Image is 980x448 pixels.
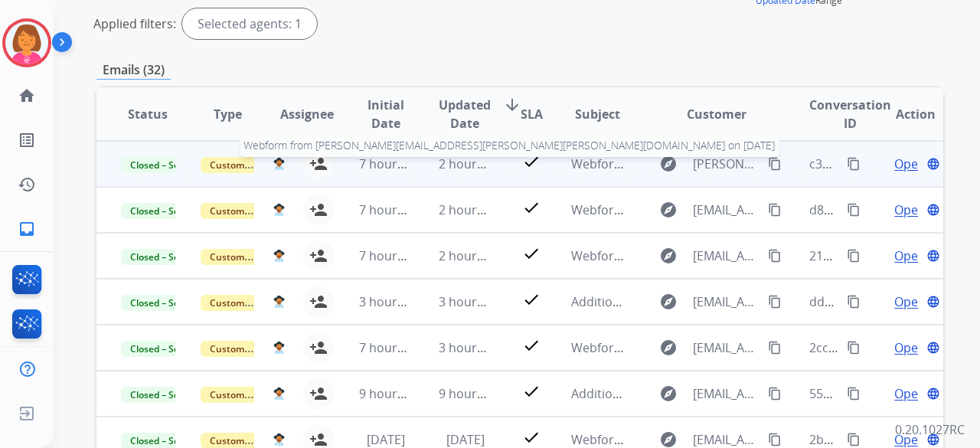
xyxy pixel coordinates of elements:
span: 9 hours ago [359,385,428,402]
mat-icon: content_copy [768,157,782,171]
span: 7 hours ago [359,339,428,356]
mat-icon: check [522,244,541,263]
span: 3 hours ago [439,293,508,310]
img: agent-avatar [273,250,285,262]
span: 7 hours ago [359,247,428,264]
span: [DATE] [446,431,485,448]
p: 0.20.1027RC [895,420,965,439]
mat-icon: language [926,249,940,263]
span: Customer Support [201,249,300,265]
img: avatar [5,21,48,64]
span: Customer Support [201,341,300,357]
span: [EMAIL_ADDRESS][DOMAIN_NAME] [693,338,759,357]
mat-icon: history [18,175,36,194]
mat-icon: content_copy [847,387,861,401]
span: Closed – Solved [121,203,206,219]
span: Customer [687,105,746,123]
span: Additional Information Needed [571,293,750,310]
mat-icon: explore [659,384,678,403]
mat-icon: person_add [309,201,328,219]
mat-icon: content_copy [847,295,861,309]
span: [EMAIL_ADDRESS][DOMAIN_NAME] [693,247,759,265]
span: Customer Support [201,295,300,311]
mat-icon: arrow_downward [503,96,521,114]
mat-icon: check [522,290,541,309]
mat-icon: explore [659,247,678,265]
mat-icon: explore [659,155,678,173]
span: [EMAIL_ADDRESS][DOMAIN_NAME] [693,384,759,403]
p: Emails (32) [96,60,171,80]
img: agent-avatar [273,342,285,354]
span: Type [214,105,242,123]
mat-icon: check [522,152,541,171]
img: agent-avatar [273,433,285,446]
span: Status [128,105,168,123]
mat-icon: content_copy [847,433,861,446]
mat-icon: person_add [309,155,328,173]
span: Closed – Solved [121,249,206,265]
mat-icon: language [926,387,940,401]
mat-icon: home [18,87,36,105]
span: 7 hours ago [359,155,428,172]
span: Open [894,201,926,219]
span: Initial Date [359,96,413,132]
mat-icon: content_copy [768,249,782,263]
mat-icon: content_copy [768,341,782,355]
span: Open [894,338,926,357]
mat-icon: check [522,428,541,446]
span: Webform from [EMAIL_ADDRESS][DOMAIN_NAME] on [DATE] [571,431,918,448]
mat-icon: language [926,341,940,355]
div: Selected agents: 1 [182,8,317,39]
span: Open [894,384,926,403]
mat-icon: person_add [309,384,328,403]
span: Webform from [EMAIL_ADDRESS][DOMAIN_NAME] on [DATE] [571,339,918,356]
span: 2 hours ago [439,155,508,172]
span: Closed – Solved [121,157,206,173]
mat-icon: content_copy [768,203,782,217]
mat-icon: content_copy [768,387,782,401]
mat-icon: list_alt [18,131,36,149]
span: Additional Information Needed [571,385,750,402]
mat-icon: inbox [18,220,36,238]
span: Conversation ID [809,96,891,132]
span: 2 hours ago [439,201,508,218]
mat-icon: language [926,433,940,446]
mat-icon: content_copy [847,249,861,263]
mat-icon: content_copy [768,295,782,309]
span: Open [894,247,926,265]
span: Webform from [EMAIL_ADDRESS][DOMAIN_NAME] on [DATE] [571,201,918,218]
mat-icon: person_add [309,293,328,311]
span: Webform from [PERSON_NAME][EMAIL_ADDRESS][PERSON_NAME][PERSON_NAME][DOMAIN_NAME] on [DATE] [240,134,779,157]
mat-icon: content_copy [847,341,861,355]
span: SLA [521,105,543,123]
span: 3 hours ago [359,293,428,310]
img: agent-avatar [273,204,285,216]
img: agent-avatar [273,388,285,400]
mat-icon: content_copy [768,433,782,446]
mat-icon: person_add [309,247,328,265]
span: Customer Support [201,387,300,403]
span: 3 hours ago [439,339,508,356]
mat-icon: language [926,157,940,171]
span: Open [894,155,926,173]
span: Updated Date [439,96,491,132]
mat-icon: language [926,295,940,309]
p: Applied filters: [93,15,176,33]
span: 9 hours ago [439,385,508,402]
mat-icon: explore [659,338,678,357]
mat-icon: explore [659,293,678,311]
img: agent-avatar [273,296,285,308]
span: Customer Support [201,203,300,219]
span: [PERSON_NAME][EMAIL_ADDRESS][PERSON_NAME][PERSON_NAME][DOMAIN_NAME] [693,155,759,173]
mat-icon: language [926,203,940,217]
th: Action [864,87,943,141]
mat-icon: check [522,336,541,355]
span: Open [894,293,926,311]
span: Closed – Solved [121,387,206,403]
span: Closed – Solved [121,295,206,311]
span: [EMAIL_ADDRESS][DOMAIN_NAME] [693,293,759,311]
img: agent-avatar [273,158,285,170]
span: Closed – Solved [121,341,206,357]
span: [EMAIL_ADDRESS][DOMAIN_NAME] [693,201,759,219]
span: Webform from [EMAIL_ADDRESS][DOMAIN_NAME] on [DATE] [571,247,918,264]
